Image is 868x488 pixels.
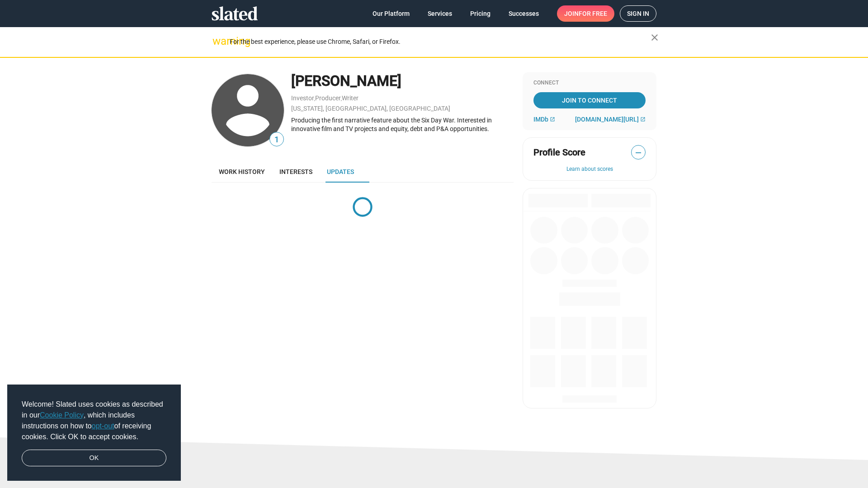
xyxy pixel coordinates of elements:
a: Joinfor free [557,5,614,22]
span: IMDb [533,116,548,123]
a: IMDb [533,116,555,123]
a: [DOMAIN_NAME][URL] [575,116,646,123]
span: Welcome! Slated uses cookies as described in our , which includes instructions on how to of recei... [22,399,166,442]
a: Updates [320,161,361,183]
a: Producer [315,94,341,102]
a: Our Platform [365,5,417,22]
a: dismiss cookie message [22,450,166,467]
div: Producing the first narrative feature about the Six Day War. Interested in innovative film and TV... [291,116,514,133]
a: Investor [291,94,314,102]
a: Sign in [620,5,656,22]
a: Cookie Policy [40,411,84,419]
span: Profile Score [533,146,585,159]
a: Interests [272,161,320,183]
span: Updates [327,168,354,175]
span: Work history [219,168,265,175]
a: Services [420,5,459,22]
span: Our Platform [373,5,410,22]
a: Work history [212,161,272,183]
span: Successes [509,5,539,22]
div: [PERSON_NAME] [291,71,514,91]
div: Connect [533,80,646,87]
a: Successes [501,5,546,22]
button: Learn about scores [533,166,646,173]
a: [US_STATE], [GEOGRAPHIC_DATA], [GEOGRAPHIC_DATA] [291,105,450,112]
span: [DOMAIN_NAME][URL] [575,116,639,123]
span: , [314,96,315,101]
span: Services [428,5,452,22]
mat-icon: open_in_new [550,117,555,122]
span: Pricing [470,5,491,22]
span: , [341,96,342,101]
span: for free [579,5,607,22]
span: Sign in [627,6,649,21]
mat-icon: warning [212,36,223,47]
a: Join To Connect [533,92,646,108]
a: Pricing [463,5,498,22]
span: Join To Connect [535,92,644,108]
mat-icon: close [649,32,660,43]
span: — [632,147,645,159]
a: Writer [342,94,359,102]
div: cookieconsent [7,385,181,481]
span: Interests [279,168,312,175]
mat-icon: open_in_new [640,117,646,122]
a: opt-out [92,422,114,430]
span: 1 [270,134,283,146]
div: For the best experience, please use Chrome, Safari, or Firefox. [230,36,651,48]
span: Join [564,5,607,22]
